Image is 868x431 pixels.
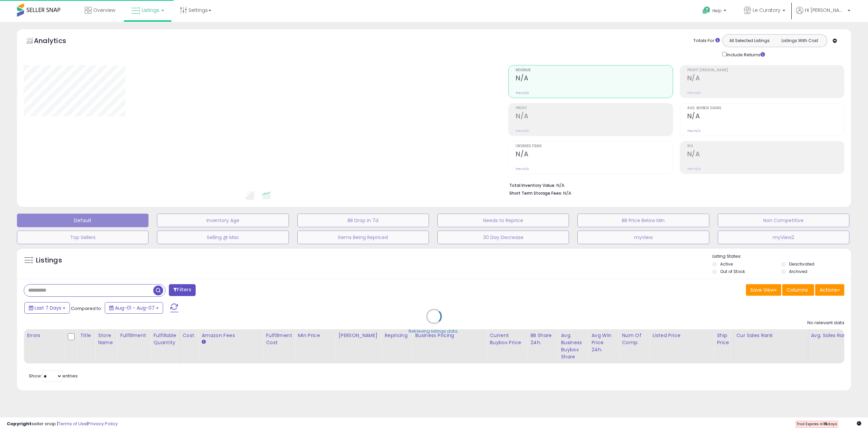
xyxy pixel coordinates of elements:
small: Prev: N/A [687,129,701,133]
b: Short Term Storage Fees: [509,190,562,196]
h2: N/A [687,74,844,83]
button: Default [17,214,149,227]
i: Get Help [702,6,711,15]
button: myView2 [718,231,849,244]
h2: N/A [516,112,672,121]
button: BB Drop in 7d [297,214,429,227]
span: Hi [PERSON_NAME] [805,7,846,14]
h5: Analytics [34,36,79,47]
div: Totals For [693,38,720,44]
h2: N/A [687,150,844,159]
small: Prev: N/A [687,91,701,95]
a: Hi [PERSON_NAME] [796,7,850,22]
a: Help [697,1,733,22]
small: Prev: N/A [687,167,701,171]
span: Avg. Buybox Share [687,106,844,110]
span: Profit [PERSON_NAME] [687,68,844,72]
div: Retrieving listings data.. [409,328,459,334]
span: Ordered Items [516,144,672,148]
h2: N/A [516,74,672,83]
button: Inventory Age [157,214,289,227]
button: Non Competitive [718,214,849,227]
button: Items Being Repriced [297,231,429,244]
li: N/A [509,181,839,189]
button: BB Price Below Min [577,214,709,227]
span: Listings [142,7,159,14]
span: Le Curatory [753,7,781,14]
button: myView [577,231,709,244]
span: Revenue [516,68,672,72]
span: Profit [516,106,672,110]
small: Prev: N/A [516,167,529,171]
button: All Selected Listings [724,36,775,45]
small: Prev: N/A [516,129,529,133]
span: Help [712,8,722,14]
b: Total Inventory Value: [509,182,555,188]
span: Overview [93,7,115,14]
button: 30 Day Decrease [437,231,569,244]
span: N/A [563,190,571,196]
button: Top Sellers [17,231,149,244]
h2: N/A [687,112,844,121]
button: Selling @ Max [157,231,289,244]
button: Listings With Cost [774,36,825,45]
small: Prev: N/A [516,91,529,95]
div: Include Returns [717,51,773,58]
button: Needs to Reprice [437,214,569,227]
span: ROI [687,144,844,148]
h2: N/A [516,150,672,159]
